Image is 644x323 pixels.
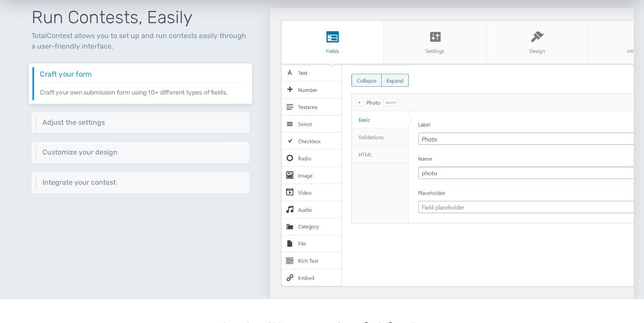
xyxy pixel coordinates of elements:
h1: Run Contests, Easily [31,8,249,27]
p: Craft your own submission form using 10+ different types of fields. [40,83,245,97]
h6: Craft your form [40,70,245,78]
p: Integrate your contest easily using different methods including shortcodes, embed code, REST API ... [42,186,243,187]
h6: Adjust the settings [42,119,243,126]
p: TotalContest allows you to set up and run contests easily through a user-friendly interface. [31,31,249,52]
h6: Integrate your contest [42,179,243,186]
img: Fields [270,8,634,298]
h6: Customize your design [42,148,243,156]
